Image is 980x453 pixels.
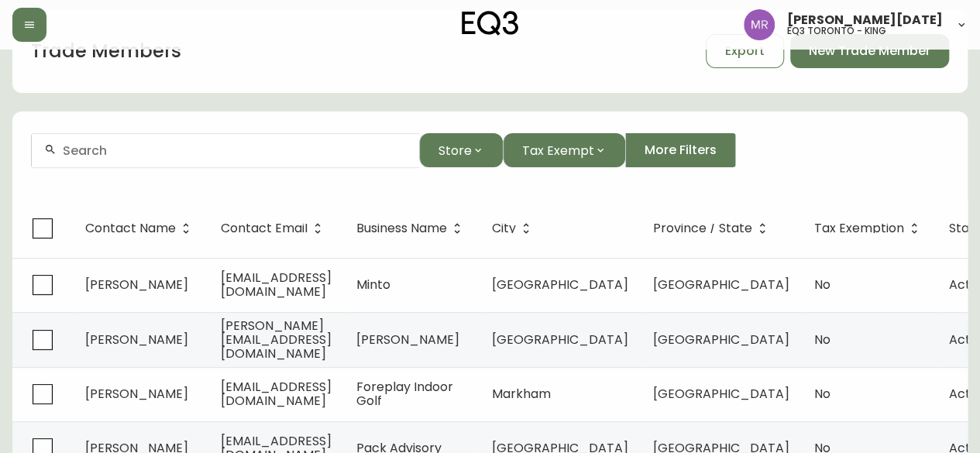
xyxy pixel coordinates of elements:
[221,221,328,235] span: Contact Email
[522,141,594,160] span: Tax Exempt
[85,385,188,403] span: [PERSON_NAME]
[63,143,407,158] input: Search
[744,9,775,40] img: 433a7fc21d7050a523c0a08e44de74d9
[462,11,519,36] img: logo
[85,221,196,235] span: Contact Name
[653,221,772,235] span: Province / State
[85,276,188,293] span: [PERSON_NAME]
[419,133,503,167] button: Store
[653,385,789,403] span: [GEOGRAPHIC_DATA]
[492,276,628,293] span: [GEOGRAPHIC_DATA]
[814,221,924,235] span: Tax Exemption
[787,14,943,26] span: [PERSON_NAME][DATE]
[85,224,176,233] span: Contact Name
[809,43,930,60] span: New Trade Member
[356,378,453,410] span: Foreplay Indoor Golf
[221,269,332,300] span: [EMAIL_ADDRESS][DOMAIN_NAME]
[31,38,181,64] h1: Trade Members
[356,224,447,233] span: Business Name
[85,331,188,348] span: [PERSON_NAME]
[725,43,765,60] span: Export
[653,276,789,293] span: [GEOGRAPHIC_DATA]
[356,276,390,293] span: Minto
[625,133,736,167] button: More Filters
[492,224,516,233] span: City
[653,224,752,233] span: Province / State
[492,331,628,348] span: [GEOGRAPHIC_DATA]
[221,378,332,410] span: [EMAIL_ADDRESS][DOMAIN_NAME]
[356,331,459,348] span: [PERSON_NAME]
[645,142,717,159] span: More Filters
[790,34,949,68] button: New Trade Member
[356,221,467,235] span: Business Name
[221,317,332,362] span: [PERSON_NAME][EMAIL_ADDRESS][DOMAIN_NAME]
[787,26,886,36] h5: eq3 toronto - king
[814,385,830,403] span: No
[503,133,625,167] button: Tax Exempt
[814,224,904,233] span: Tax Exemption
[221,224,308,233] span: Contact Email
[706,34,784,68] button: Export
[814,276,830,293] span: No
[492,221,536,235] span: City
[814,331,830,348] span: No
[438,141,472,160] span: Store
[492,385,551,403] span: Markham
[653,331,789,348] span: [GEOGRAPHIC_DATA]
